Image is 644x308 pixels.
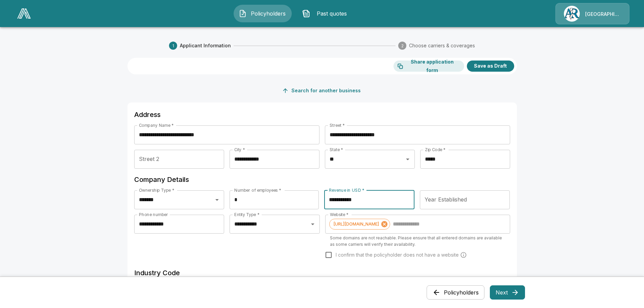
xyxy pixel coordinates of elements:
[134,109,510,120] h6: Address
[393,61,464,72] button: Share application form
[212,195,222,205] button: Open
[401,43,404,48] text: 2
[139,187,174,193] label: Ownership Type *
[330,235,505,248] p: Some domains are not reachable. Please ensure that all entered domains are available as some carr...
[249,9,287,18] span: Policyholders
[329,219,390,230] div: [URL][DOMAIN_NAME]
[427,285,484,300] button: Policyholders
[330,212,349,217] label: Website *
[297,5,355,22] button: Past quotes IconPast quotes
[17,8,31,19] img: AA Logo
[467,61,514,72] button: Save as Draft
[134,174,510,185] h6: Company Details
[234,187,281,193] label: Number of employees *
[234,5,292,22] button: Policyholders IconPolicyholders
[330,147,343,152] label: State *
[409,42,475,49] span: Choose carriers & coverages
[403,155,412,164] button: Open
[139,212,168,217] label: Phone number
[172,43,174,48] text: 1
[234,212,259,217] label: Entity Type *
[329,187,364,193] label: Revenue in USD *
[134,267,510,278] h6: Industry Code
[490,285,525,300] button: Next
[180,42,231,49] span: Applicant Information
[330,220,383,228] span: [URL][DOMAIN_NAME]
[139,122,174,128] label: Company Name *
[302,9,310,18] img: Past quotes Icon
[308,219,317,229] button: Open
[313,9,350,18] span: Past quotes
[234,147,245,152] label: City *
[239,9,247,18] img: Policyholders Icon
[330,122,345,128] label: Street *
[425,147,446,152] label: Zip Code *
[336,252,459,258] span: I confirm that the policyholder does not have a website
[281,85,363,97] button: Search for another business
[460,252,467,258] svg: Carriers run a cyber security scan on the policyholders' websites. Please enter a website wheneve...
